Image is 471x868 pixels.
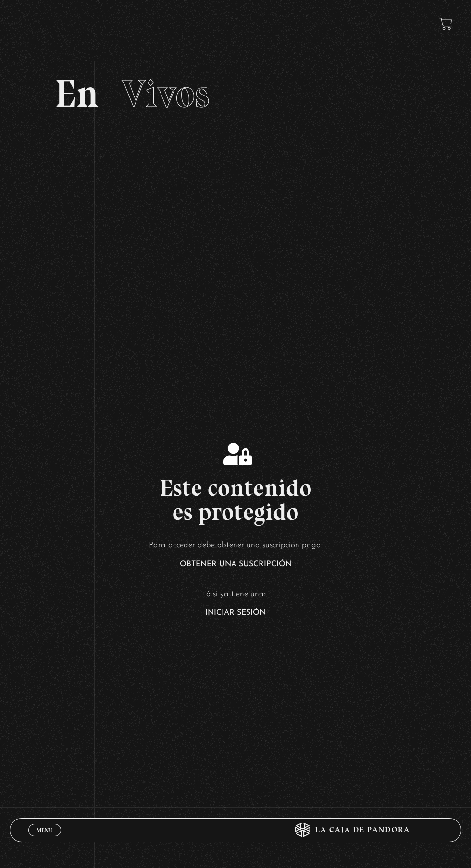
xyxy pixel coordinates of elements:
[439,17,452,30] a: View your shopping cart
[122,71,210,117] span: Vivos
[55,74,417,113] h2: En
[205,609,266,616] a: Iniciar Sesión
[37,827,52,833] span: Menu
[180,560,292,568] a: Obtener una suscripción
[34,835,56,842] span: Cerrar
